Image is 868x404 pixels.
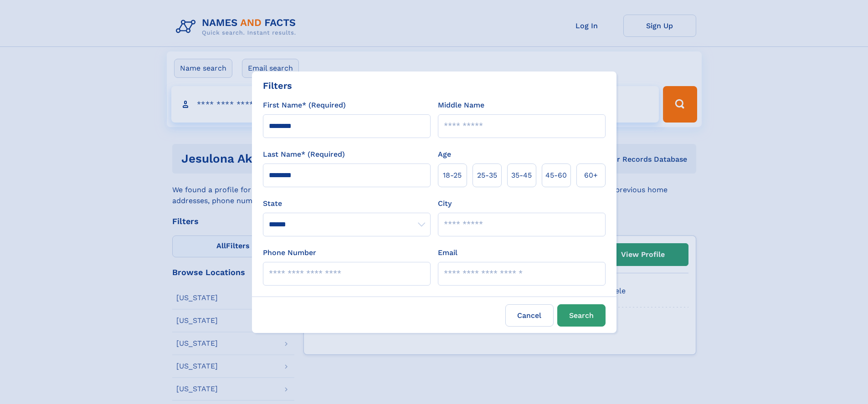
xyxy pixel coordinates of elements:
[557,304,606,327] button: Search
[438,247,457,258] label: Email
[263,100,346,111] label: First Name* (Required)
[438,100,484,111] label: Middle Name
[511,170,532,181] span: 35‑45
[505,304,554,327] label: Cancel
[545,170,567,181] span: 45‑60
[263,198,431,209] label: State
[584,170,598,181] span: 60+
[263,149,345,160] label: Last Name* (Required)
[263,79,292,92] div: Filters
[477,170,497,181] span: 25‑35
[263,247,316,258] label: Phone Number
[438,198,452,209] label: City
[438,149,451,160] label: Age
[443,170,462,181] span: 18‑25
